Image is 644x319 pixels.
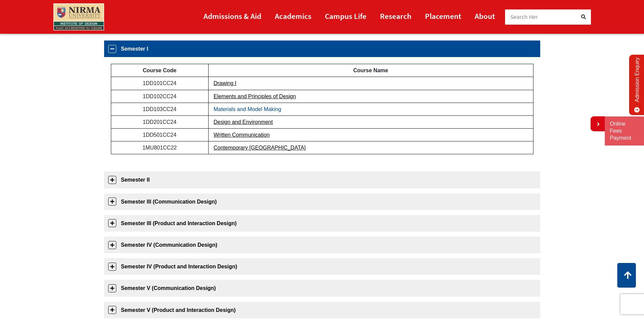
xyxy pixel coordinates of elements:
a: Semester I [104,41,540,57]
a: Campus Life [325,8,366,24]
td: 1DD201CC24 [111,115,208,128]
a: Semester V (Communication Design) [104,280,540,296]
a: Design and Environment [214,119,273,125]
a: Research [380,8,411,24]
a: Online Fees Payment [610,121,639,141]
td: Course Code [111,64,208,77]
a: Academics [275,8,311,24]
a: Drawing I [214,80,237,86]
a: Placement [425,8,461,24]
td: 1DD101CC24 [111,77,208,90]
a: About [475,8,495,24]
a: Semester IV (Product and Interaction Design) [104,258,540,275]
a: Semester III (Communication Design) [104,193,540,210]
td: 1DD102CC24 [111,90,208,103]
span: Search Her [510,13,538,21]
a: Semester IV (Communication Design) [104,237,540,253]
a: Semester II [104,171,540,188]
a: Semester III (Product and Interaction Design) [104,215,540,232]
a: Elements and Principles of Design [214,94,296,99]
td: Course Name [208,64,533,77]
td: 1DD501CC24 [111,129,208,141]
td: 1DD103CC24 [111,103,208,115]
a: Materials and Model Making [214,106,281,112]
img: main_logo [53,3,104,30]
a: Semester V (Product and Interaction Design) [104,302,540,318]
td: 1MU801CC22 [111,141,208,154]
a: Written Communication [214,132,270,138]
a: Contemporary [GEOGRAPHIC_DATA] [214,145,306,151]
a: Admissions & Aid [204,8,261,24]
